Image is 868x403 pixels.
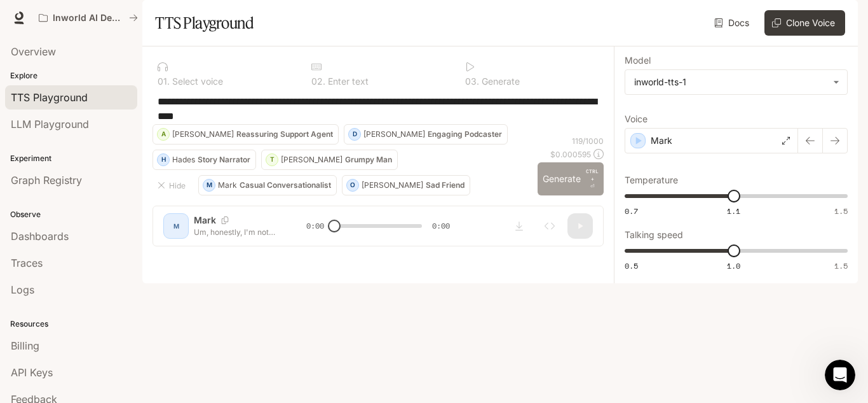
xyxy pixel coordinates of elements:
[834,206,848,216] span: 1.5
[240,181,331,189] p: Casual Conversationalist
[172,156,195,164] p: Hades
[538,162,604,195] button: GenerateCTRL +⏎
[465,77,479,86] p: 0 3 .
[158,150,169,170] div: H
[172,131,234,138] p: [PERSON_NAME]
[625,230,683,239] p: Talking speed
[155,10,254,36] h1: TTS Playground
[170,77,223,86] p: Select voice
[625,206,638,216] span: 0.7
[712,10,754,36] a: Docs
[53,13,124,24] p: Inworld AI Demos
[625,176,678,185] p: Temperature
[634,76,827,88] div: inworld-tts-1
[342,175,470,195] button: O[PERSON_NAME]Sad Friend
[834,260,848,271] span: 1.5
[311,77,325,86] p: 0 2 .
[727,206,740,216] span: 1.1
[347,175,358,195] div: O
[625,56,651,65] p: Model
[281,156,342,164] p: [PERSON_NAME]
[572,136,604,146] p: 119 / 1000
[203,175,215,195] div: M
[625,260,638,271] span: 0.5
[198,156,250,164] p: Story Narrator
[153,150,256,170] button: HHadesStory Narrator
[363,131,425,138] p: [PERSON_NAME]
[651,134,672,147] p: Mark
[153,175,193,195] button: Hide
[550,149,591,160] p: $ 0.000595
[236,131,333,138] p: Reassuring Support Agent
[158,77,170,86] p: 0 1 .
[158,124,169,145] div: A
[345,156,392,164] p: Grumpy Man
[261,150,398,170] button: T[PERSON_NAME]Grumpy Man
[586,167,599,183] p: CTRL +
[479,77,520,86] p: Generate
[825,360,855,390] iframe: Intercom live chat
[198,175,337,195] button: MMarkCasual Conversationalist
[426,181,465,189] p: Sad Friend
[625,70,847,94] div: inworld-tts-1
[362,181,423,189] p: [PERSON_NAME]
[266,150,278,170] div: T
[428,131,502,138] p: Engaging Podcaster
[727,260,740,271] span: 1.0
[325,77,369,86] p: Enter text
[349,124,360,145] div: D
[153,124,339,145] button: A[PERSON_NAME]Reassuring Support Agent
[764,10,845,36] button: Clone Voice
[625,115,648,124] p: Voice
[586,167,599,190] p: ⏎
[33,5,144,31] button: All workspaces
[344,124,508,145] button: D[PERSON_NAME]Engaging Podcaster
[218,181,237,189] p: Mark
